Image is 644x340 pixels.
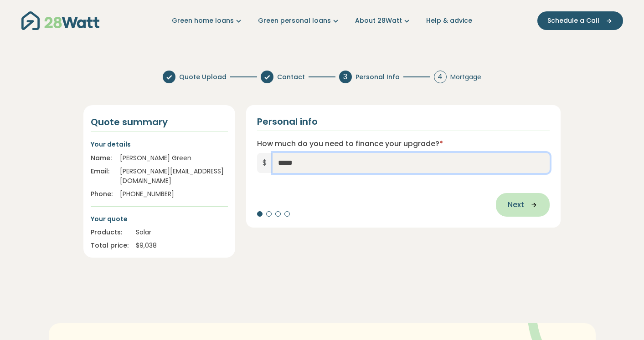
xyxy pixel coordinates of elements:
a: Help & advice [426,16,472,25]
p: Your details [91,139,228,149]
span: Personal Info [355,72,400,82]
a: About 28Watt [355,16,412,25]
span: Quote Upload [179,72,227,82]
button: Next [496,193,550,217]
a: Green personal loans [258,16,340,25]
span: $ [257,153,273,173]
div: Products: [91,228,129,237]
span: Contact [277,72,305,82]
img: 28Watt [21,11,99,30]
div: $ 9,038 [136,241,228,250]
div: Solar [136,228,228,237]
label: How much do you need to finance your upgrade? [257,138,443,149]
span: Mortgage [450,72,481,82]
div: [PERSON_NAME] Green [120,153,228,163]
a: Green home loans [172,16,243,25]
div: Name: [91,153,113,163]
h2: Personal info [257,116,318,127]
nav: Main navigation [21,9,623,32]
div: 4 [434,71,447,83]
div: [PERSON_NAME][EMAIL_ADDRESS][DOMAIN_NAME] [120,167,228,186]
div: Phone: [91,189,113,199]
div: Total price: [91,241,129,250]
span: Next [508,199,524,210]
p: Your quote [91,214,228,224]
span: Schedule a Call [547,16,599,25]
h4: Quote summary [91,116,228,128]
button: Schedule a Call [537,11,623,30]
div: Email: [91,167,113,186]
div: [PHONE_NUMBER] [120,189,228,199]
div: 3 [339,71,352,83]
